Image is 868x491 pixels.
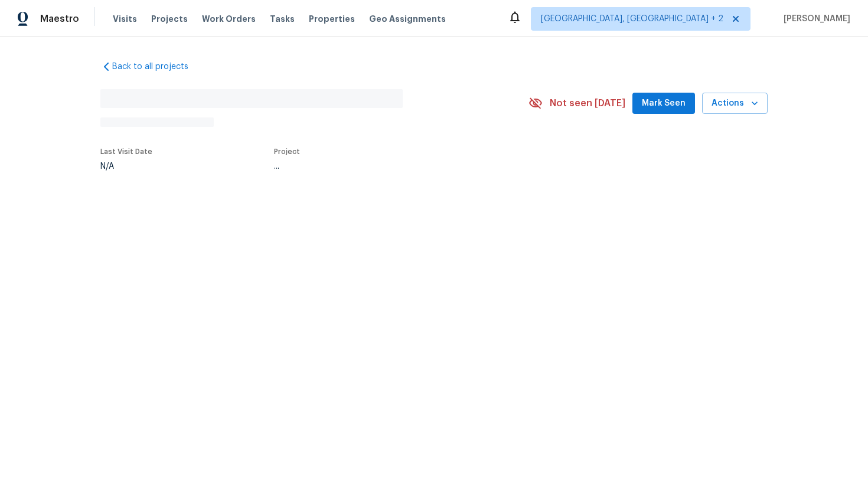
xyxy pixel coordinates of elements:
span: Mark Seen [642,96,686,111]
div: N/A [100,162,152,171]
span: [GEOGRAPHIC_DATA], [GEOGRAPHIC_DATA] + 2 [541,13,723,25]
span: Projects [151,13,188,25]
span: Work Orders [202,13,256,25]
span: Properties [309,13,355,25]
span: Geo Assignments [369,13,446,25]
span: Maestro [40,13,79,25]
span: Actions [712,96,758,111]
span: Project [274,148,300,155]
button: Actions [702,93,768,114]
span: Visits [113,13,137,25]
span: [PERSON_NAME] [779,13,850,25]
span: Tasks [270,15,295,23]
a: Back to all projects [100,61,214,73]
span: Last Visit Date [100,148,152,155]
span: Not seen [DATE] [550,97,625,109]
button: Mark Seen [632,93,695,114]
div: ... [274,162,501,171]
